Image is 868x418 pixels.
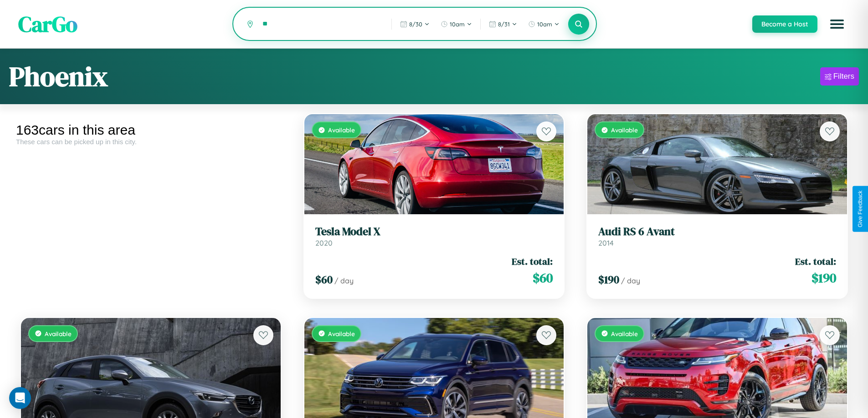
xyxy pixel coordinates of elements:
[524,17,564,31] button: 10am
[16,138,286,146] div: These cars can be picked up in this city.
[436,17,477,31] button: 10am
[611,126,638,134] span: Available
[611,330,638,337] span: Available
[395,17,434,31] button: 8/30
[18,9,77,39] span: CarGo
[498,20,510,28] span: 8 / 31
[857,191,863,227] div: Give Feedback
[598,272,619,287] span: $ 190
[315,225,553,238] h3: Tesla Model X
[812,269,836,287] span: $ 190
[598,225,836,238] h3: Audi RS 6 Avant
[537,20,552,28] span: 10am
[598,238,614,247] span: 2014
[820,67,859,86] button: Filters
[752,15,817,33] button: Become a Host
[450,20,465,28] span: 10am
[328,330,355,337] span: Available
[795,255,836,268] span: Est. total:
[533,269,553,287] span: $ 60
[45,330,72,337] span: Available
[9,58,108,95] h1: Phoenix
[484,17,522,31] button: 8/31
[328,126,355,134] span: Available
[315,238,333,247] span: 2020
[621,276,640,285] span: / day
[409,20,422,28] span: 8 / 30
[833,72,854,81] div: Filters
[9,387,31,409] div: Open Intercom Messenger
[315,225,553,247] a: Tesla Model X2020
[16,122,286,138] div: 163 cars in this area
[598,225,836,247] a: Audi RS 6 Avant2014
[315,272,333,287] span: $ 60
[334,276,354,285] span: / day
[512,255,553,268] span: Est. total:
[824,11,850,37] button: Open menu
